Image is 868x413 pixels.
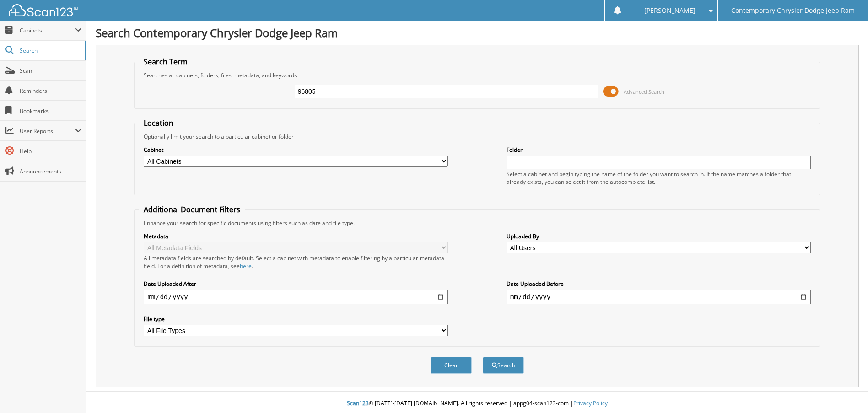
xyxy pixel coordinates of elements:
[144,146,448,154] label: Cabinet
[144,280,448,288] label: Date Uploaded After
[573,399,608,407] a: Privacy Policy
[483,357,524,374] button: Search
[624,88,664,95] span: Advanced Search
[20,67,81,75] span: Scan
[507,232,811,240] label: Uploaded By
[20,147,81,155] span: Help
[9,4,78,16] img: scan123-logo-white.svg
[20,167,81,175] span: Announcements
[139,133,815,140] div: Optionally limit your search to a particular cabinet or folder
[731,8,855,13] span: Contemporary Chrysler Dodge Jeep Ram
[20,127,75,135] span: User Reports
[507,280,811,288] label: Date Uploaded Before
[139,118,178,128] legend: Location
[144,254,448,270] div: All metadata fields are searched by default. Select a cabinet with metadata to enable filtering b...
[139,204,245,215] legend: Additional Document Filters
[20,47,80,54] span: Search
[644,8,695,13] span: [PERSON_NAME]
[20,87,81,95] span: Reminders
[240,262,252,270] a: here
[507,170,811,186] div: Select a cabinet and begin typing the name of the folder you want to search in. If the name match...
[139,57,192,67] legend: Search Term
[144,315,448,323] label: File type
[431,357,472,374] button: Clear
[144,290,448,304] input: start
[20,107,81,115] span: Bookmarks
[507,290,811,304] input: end
[507,146,811,154] label: Folder
[822,369,868,413] iframe: Chat Widget
[96,25,859,40] h1: Search Contemporary Chrysler Dodge Jeep Ram
[347,399,369,407] span: Scan123
[139,71,815,79] div: Searches all cabinets, folders, files, metadata, and keywords
[139,219,815,227] div: Enhance your search for specific documents using filters such as date and file type.
[144,232,448,240] label: Metadata
[20,27,75,34] span: Cabinets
